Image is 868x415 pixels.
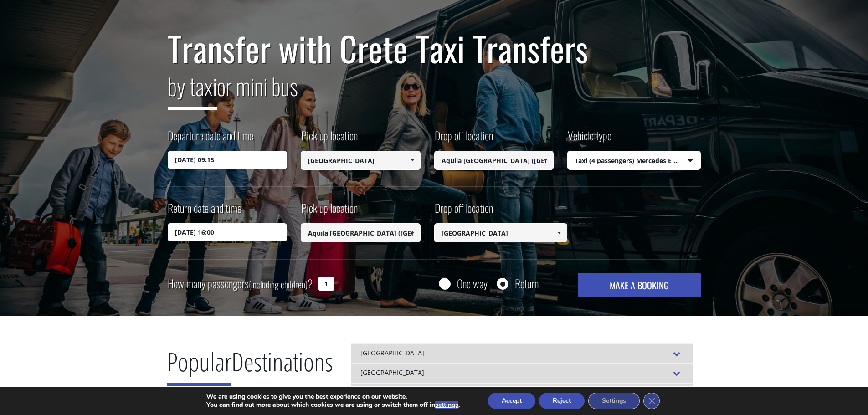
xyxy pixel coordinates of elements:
div: [GEOGRAPHIC_DATA] [351,343,693,364]
button: Reject [539,393,585,409]
button: Close GDPR Cookie Banner [643,393,660,409]
a: Show All Items [538,151,553,170]
button: settings [435,401,458,409]
small: (including children) [249,277,308,291]
h2: Destinations [167,343,333,393]
input: Select pickup location [301,151,421,170]
label: Pick up location [301,128,358,151]
label: Return date and time [168,200,241,223]
label: Departure date and time [168,128,253,151]
label: Drop off location [434,200,493,223]
h2: or mini bus [168,67,701,117]
label: How many passengers ? [168,273,313,295]
div: [GEOGRAPHIC_DATA] [351,363,693,383]
label: One way [457,278,488,289]
label: Vehicle type [567,128,611,151]
span: Taxi (4 passengers) Mercedes E Class [568,151,700,170]
button: MAKE A BOOKING [578,273,700,297]
input: Select pickup location [301,223,421,242]
a: Show All Items [405,151,420,170]
button: Settings [588,393,640,409]
p: We are using cookies to give you the best experience on our website. [206,393,460,401]
label: Return [515,278,539,289]
button: Accept [488,393,535,409]
a: Show All Items [405,223,420,242]
p: You can find out more about which cookies we are using or switch them off in . [206,401,460,409]
div: [GEOGRAPHIC_DATA] ([GEOGRAPHIC_DATA], [GEOGRAPHIC_DATA]) [351,383,693,403]
label: Drop off location [434,128,493,151]
a: Show All Items [552,223,567,242]
span: by taxi [168,69,217,110]
label: Pick up location [301,200,358,223]
span: Popular [167,344,231,386]
h1: Transfer with Crete Taxi Transfers [168,29,701,67]
input: Select drop-off location [434,223,568,242]
input: Select drop-off location [434,151,554,170]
